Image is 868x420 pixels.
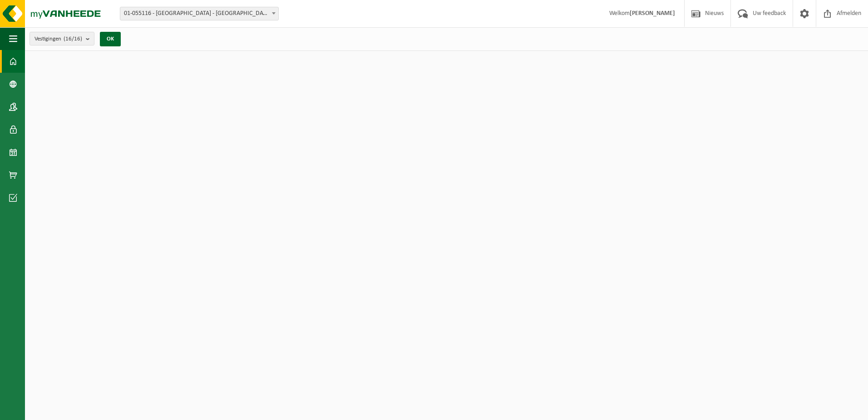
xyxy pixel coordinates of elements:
count: (16/16) [64,36,82,42]
span: 01-055116 - MOURIK - ANTWERPEN [120,7,279,20]
strong: [PERSON_NAME] [630,10,675,17]
span: Vestigingen [35,32,82,46]
button: Vestigingen(16/16) [30,32,94,45]
button: OK [100,32,121,46]
span: 01-055116 - MOURIK - ANTWERPEN [120,7,278,20]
